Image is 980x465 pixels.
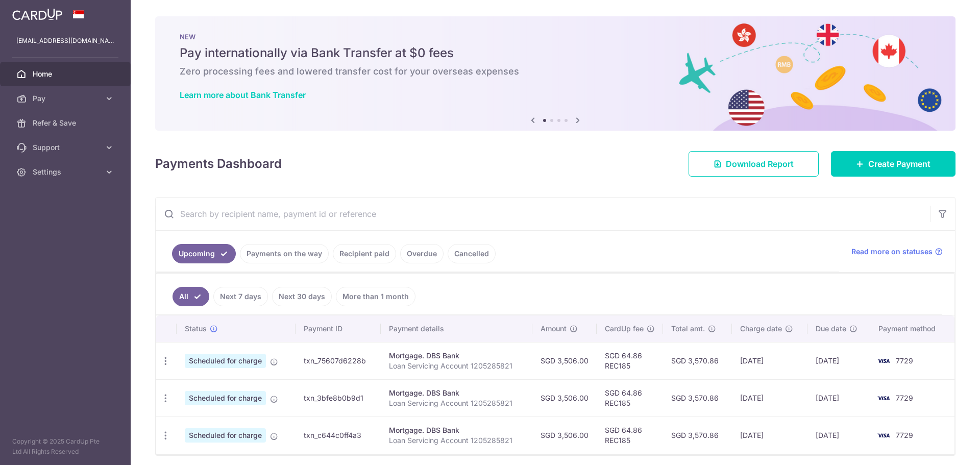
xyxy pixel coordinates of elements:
[389,425,524,435] div: Mortgage. DBS Bank
[296,342,381,379] td: txn_75607d6228b
[663,417,732,454] td: SGD 3,570.86
[296,379,381,417] td: txn_3bfe8b0b9d1
[389,351,524,361] div: Mortgage. DBS Bank
[155,16,955,131] img: Bank transfer banner
[870,315,954,342] th: Payment method
[173,287,209,306] a: All
[185,354,266,368] span: Scheduled for charge
[689,151,819,177] a: Download Report
[873,429,894,442] img: Bank Card
[389,388,524,398] div: Mortgage. DBS Bank
[732,417,807,454] td: [DATE]
[597,417,663,454] td: SGD 64.86 REC185
[597,342,663,379] td: SGD 64.86 REC185
[180,33,931,41] p: NEW
[389,398,524,408] p: Loan Servicing Account 1205285821
[807,417,871,454] td: [DATE]
[296,315,381,342] th: Payment ID
[541,324,567,334] span: Amount
[532,379,597,417] td: SGD 3,506.00
[740,324,782,334] span: Charge date
[33,142,100,153] span: Support
[12,8,62,20] img: CardUp
[831,151,955,177] a: Create Payment
[663,342,732,379] td: SGD 3,570.86
[807,379,871,417] td: [DATE]
[726,158,794,170] span: Download Report
[272,287,332,306] a: Next 30 days
[16,36,114,46] p: [EMAIL_ADDRESS][DOMAIN_NAME]
[185,428,266,443] span: Scheduled for charge
[389,361,524,371] p: Loan Servicing Account 1205285821
[896,356,913,365] span: 7729
[532,342,597,379] td: SGD 3,506.00
[851,247,933,257] span: Read more on statuses
[389,435,524,446] p: Loan Servicing Account 1205285821
[333,244,396,263] a: Recipient paid
[33,167,100,177] span: Settings
[156,198,930,230] input: Search by recipient name, payment id or reference
[732,342,807,379] td: [DATE]
[868,158,930,170] span: Create Payment
[816,324,846,334] span: Due date
[155,155,282,173] h4: Payments Dashboard
[732,379,807,417] td: [DATE]
[448,244,496,263] a: Cancelled
[185,391,266,405] span: Scheduled for charge
[400,244,444,263] a: Overdue
[185,324,207,334] span: Status
[172,244,236,263] a: Upcoming
[851,247,943,257] a: Read more on statuses
[180,90,306,100] a: Learn more about Bank Transfer
[336,287,415,306] a: More than 1 month
[33,69,100,79] span: Home
[896,431,913,439] span: 7729
[671,324,705,334] span: Total amt.
[597,379,663,417] td: SGD 64.86 REC185
[180,65,931,78] h6: Zero processing fees and lowered transfer cost for your overseas expenses
[873,392,894,404] img: Bank Card
[213,287,268,306] a: Next 7 days
[663,379,732,417] td: SGD 3,570.86
[532,417,597,454] td: SGD 3,506.00
[807,342,871,379] td: [DATE]
[296,417,381,454] td: txn_c644c0ff4a3
[381,315,532,342] th: Payment details
[605,324,644,334] span: CardUp fee
[33,93,100,104] span: Pay
[33,118,100,128] span: Refer & Save
[873,355,894,367] img: Bank Card
[180,45,931,61] h5: Pay internationally via Bank Transfer at $0 fees
[896,394,913,402] span: 7729
[240,244,329,263] a: Payments on the way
